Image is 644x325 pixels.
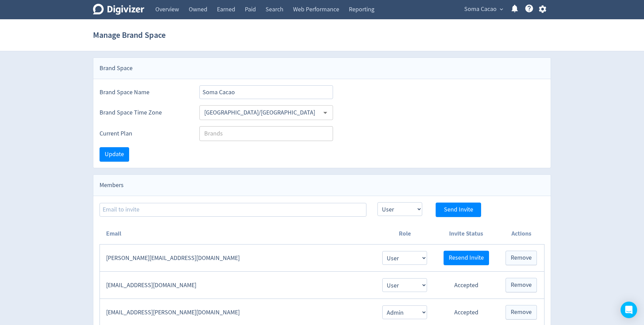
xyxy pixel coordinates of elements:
[93,175,551,196] div: Members
[621,302,637,318] div: Open Intercom Messenger
[511,282,532,288] span: Remove
[100,129,188,138] label: Current Plan
[498,6,505,12] span: expand_more
[462,4,505,15] button: Soma Cacao
[100,203,366,217] input: Email to invite
[464,4,497,15] span: Soma Cacao
[100,88,188,97] label: Brand Space Name
[320,107,331,118] button: Open
[449,255,484,261] span: Resend Invite
[375,223,434,245] th: Role
[506,251,537,265] button: Remove
[100,147,129,162] button: Update
[444,251,489,265] button: Resend Invite
[105,151,124,158] span: Update
[434,223,498,245] th: Invite Status
[511,309,532,315] span: Remove
[498,223,544,245] th: Actions
[100,108,188,117] label: Brand Space Time Zone
[100,245,375,272] td: [PERSON_NAME][EMAIL_ADDRESS][DOMAIN_NAME]
[444,207,473,213] span: Send Invite
[434,272,498,299] td: Accepted
[506,278,537,292] button: Remove
[93,58,551,79] div: Brand Space
[201,107,320,118] input: Select Timezone
[93,24,166,46] h1: Manage Brand Space
[436,203,481,217] button: Send Invite
[100,272,375,299] td: [EMAIL_ADDRESS][DOMAIN_NAME]
[199,85,333,99] input: Brand Space
[511,255,532,261] span: Remove
[506,305,537,319] button: Remove
[100,223,375,245] th: Email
